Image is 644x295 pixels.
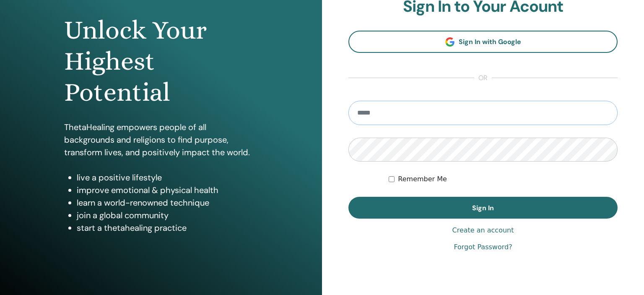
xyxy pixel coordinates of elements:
li: live a positive lifestyle [77,171,258,184]
a: Sign In with Google [348,31,618,53]
button: Sign In [348,197,618,219]
li: join a global community [77,209,258,222]
span: Sign In [472,204,494,212]
label: Remember Me [398,174,447,184]
span: or [474,73,492,83]
span: Sign In with Google [459,37,521,46]
li: improve emotional & physical health [77,184,258,196]
a: Create an account [452,225,514,235]
li: start a thetahealing practice [77,222,258,234]
h1: Unlock Your Highest Potential [64,15,258,108]
p: ThetaHealing empowers people of all backgrounds and religions to find purpose, transform lives, a... [64,121,258,159]
a: Forgot Password? [454,242,512,252]
li: learn a world-renowned technique [77,196,258,209]
div: Keep me authenticated indefinitely or until I manually logout [389,174,618,184]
